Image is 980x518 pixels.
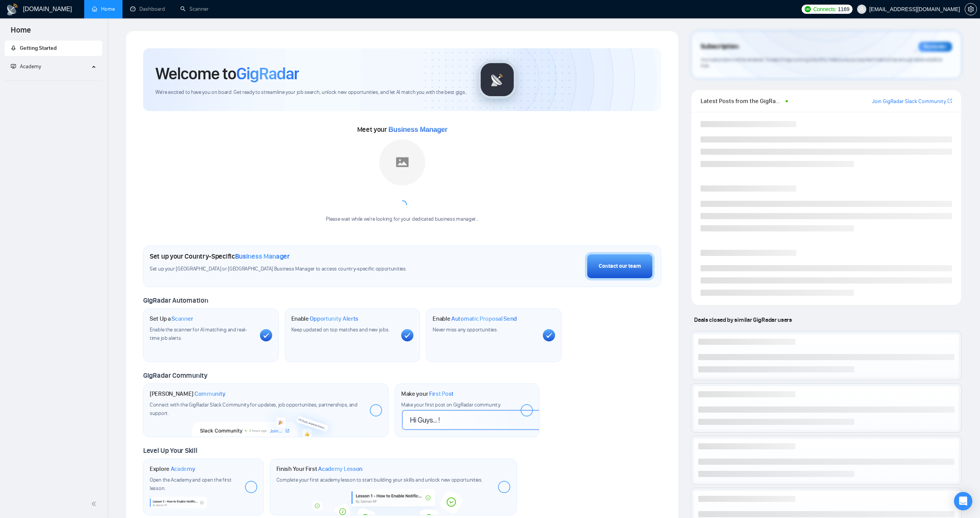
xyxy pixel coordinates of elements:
[401,390,454,398] h1: Make your
[5,25,37,41] span: Home
[429,390,454,398] span: First Post
[389,126,448,133] span: Business Manager
[150,315,193,323] h1: Set Up a
[20,45,57,51] span: Getting Started
[11,45,16,51] span: rocket
[451,315,517,323] span: Automatic Proposal Send
[872,97,946,106] a: Join GigRadar Slack Community
[5,77,102,82] li: Academy Homepage
[155,63,299,84] h1: Welcome to
[813,5,836,13] span: Connects:
[155,89,466,96] span: We're excited to have you on board. Get ready to streamline your job search, unlock new opportuni...
[401,402,501,408] span: Make your first post on GigRadar community.
[91,500,99,508] span: double-left
[859,7,864,12] span: user
[20,63,41,70] span: Academy
[150,266,453,273] span: Set up your [GEOGRAPHIC_DATA] or [GEOGRAPHIC_DATA] Business Manager to access country-specific op...
[143,296,208,305] span: GigRadar Automation
[954,492,972,510] div: Open Intercom Messenger
[701,96,783,106] span: Latest Posts from the GigRadar Community
[194,390,225,398] span: Community
[193,402,339,437] img: slackcommunity-bg.png
[143,371,207,380] span: GigRadar Community
[291,315,359,323] h1: Enable
[947,97,952,105] a: export
[150,465,195,473] h1: Explore
[143,446,197,455] span: Level Up Your Skill
[965,3,977,15] button: setting
[585,252,655,280] button: Contact our team
[599,262,641,270] div: Contact our team
[398,200,407,210] span: loading
[965,6,977,12] a: setting
[318,465,363,473] span: Academy Lesson
[379,139,425,185] img: placeholder.png
[235,252,290,261] span: Business Manager
[171,465,195,473] span: Academy
[691,313,795,326] span: Deals closed by similar GigRadar users
[150,326,247,341] span: Enable the scanner for AI matching and real-time job alerts.
[478,61,516,99] img: gigradar-logo.png
[701,57,942,69] span: Your subscription will be renewed. To keep things running smoothly, make sure your payment method...
[6,3,18,16] img: logo
[307,489,479,515] img: academy-bg.png
[321,216,483,223] div: Please wait while we're looking for your dedicated business manager...
[236,63,299,84] span: GigRadar
[357,125,448,134] span: Meet your
[805,6,811,12] img: upwork-logo.png
[11,63,41,70] span: Academy
[150,477,232,492] span: Open the Academy and open the first lesson.
[433,326,498,333] span: Never miss any opportunities.
[150,252,290,261] h1: Set up your Country-Specific
[838,5,849,13] span: 1169
[11,64,16,69] span: fund-projection-screen
[130,6,165,12] a: dashboardDashboard
[171,315,193,323] span: Scanner
[433,315,517,323] h1: Enable
[918,42,952,52] div: Reminder
[92,6,115,12] a: homeHome
[291,326,390,333] span: Keep updated on top matches and new jobs.
[276,465,363,473] h1: Finish Your First
[310,315,358,323] span: Opportunity Alerts
[180,6,209,12] a: searchScanner
[150,402,358,416] span: Connect with the GigRadar Slack Community for updates, job opportunities, partnerships, and support.
[276,477,483,483] span: Complete your first academy lesson to start building your skills and unlock new opportunities.
[701,40,738,53] span: Subscription
[150,390,225,398] h1: [PERSON_NAME]
[5,41,102,56] li: Getting Started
